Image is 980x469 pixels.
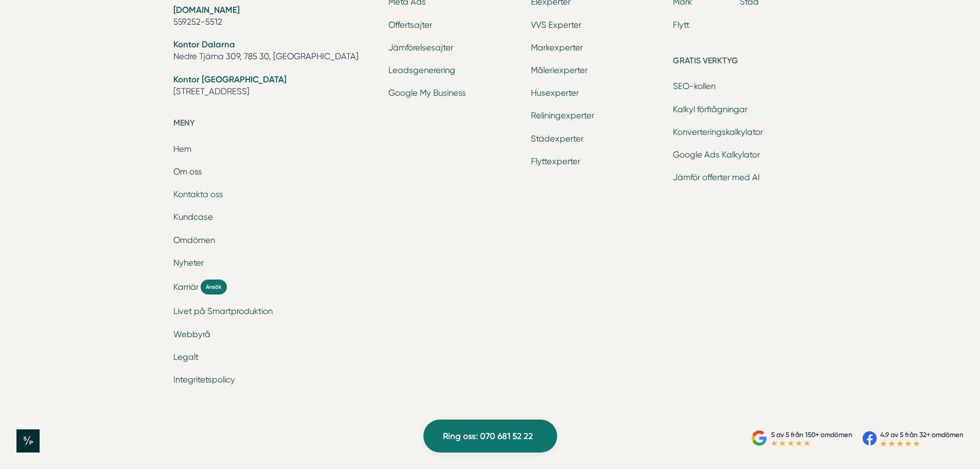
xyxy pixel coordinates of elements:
a: Flyttexperter [531,157,580,166]
a: Google My Business [388,88,466,98]
a: SEO-kollen [673,81,716,91]
a: Ring oss: 070 681 52 22 [423,420,557,453]
a: Om oss [173,167,202,177]
a: Reliningexperter [531,111,594,120]
a: Hem [173,144,191,154]
a: Webbyrå [173,329,210,339]
a: Konverteringskalkylator [673,127,763,137]
li: Nedre Tjärna 309, 785 30, [GEOGRAPHIC_DATA] [173,39,377,65]
strong: [DOMAIN_NAME] [173,5,240,15]
a: Flytt [673,20,689,30]
a: Offertsajter [388,20,432,30]
p: 4.9 av 5 från 32+ omdömen [880,429,964,440]
a: Legalt [173,352,199,362]
a: Omdömen [173,235,215,245]
a: Kundcase [173,212,213,222]
a: Husexperter [531,88,579,98]
a: Städexperter [531,134,583,144]
h5: Meny [173,116,377,133]
a: Måleriexperter [531,65,587,75]
li: 559252-5512 [173,4,377,30]
a: Livet på Smartproduktion [173,306,273,316]
a: Leadsgenerering [388,65,455,75]
li: [STREET_ADDRESS] [173,74,377,100]
a: Kontakta oss [173,189,223,199]
p: 5 av 5 från 150+ omdömen [771,429,852,440]
a: Kalkyl förfrågningar [673,105,747,114]
span: Karriär [173,281,199,293]
a: VVS Experter [531,20,581,30]
span: Ring oss: 070 681 52 22 [443,429,533,443]
span: Ansök [201,280,227,294]
a: Nyheter [173,258,204,268]
a: Jämför offerter med AI [673,172,760,182]
a: Jämförelsesajter [388,43,453,53]
strong: Kontor [GEOGRAPHIC_DATA] [173,74,287,84]
strong: Kontor Dalarna [173,39,235,49]
a: Markexperter [531,43,583,53]
a: Integritetspolicy [173,375,235,385]
h5: Gratis verktyg [673,54,807,71]
a: Google Ads Kalkylator [673,150,760,160]
a: Karriär Ansök [173,280,377,294]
